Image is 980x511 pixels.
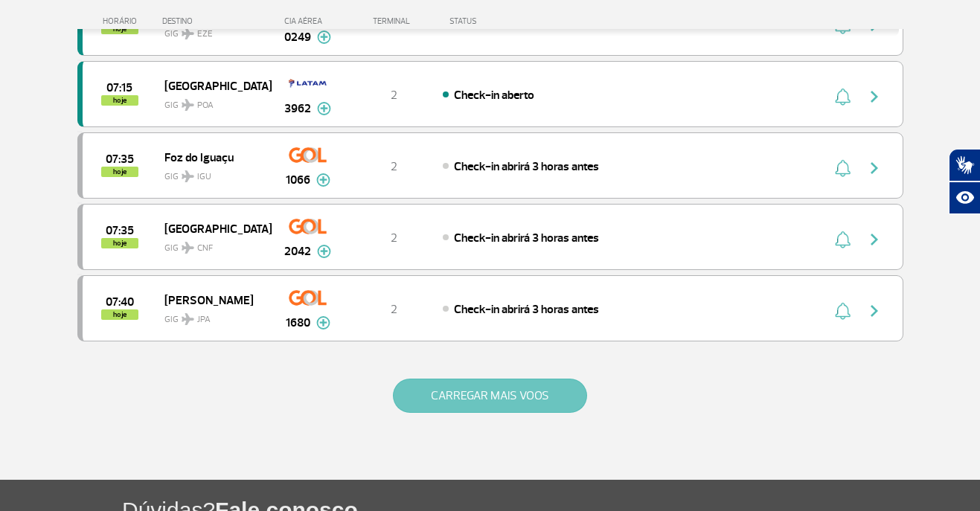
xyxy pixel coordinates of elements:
[345,16,442,26] div: TERMINAL
[164,147,260,167] span: Foz do Iguaçu
[162,16,271,26] div: DESTINO
[182,99,194,111] img: destiny_airplane.svg
[286,171,310,189] span: 1066
[949,149,980,214] div: Plugin de acessibilidade da Hand Talk.
[164,234,260,255] span: GIG
[197,242,213,255] span: CNF
[865,231,883,248] img: seta-direita-painel-voo.svg
[391,231,397,245] span: 2
[101,95,138,106] span: hoje
[197,313,211,327] span: JPA
[82,16,163,26] div: HORÁRIO
[286,314,310,332] span: 1680
[164,290,260,309] span: [PERSON_NAME]
[391,302,397,317] span: 2
[865,159,883,177] img: seta-direita-painel-voo.svg
[197,99,214,112] span: POA
[316,173,330,187] img: mais-info-painel-voo.svg
[317,245,331,258] img: mais-info-painel-voo.svg
[101,309,138,320] span: hoje
[164,76,260,95] span: [GEOGRAPHIC_DATA]
[835,159,851,177] img: sino-painel-voo.svg
[164,162,260,184] span: GIG
[106,154,134,164] span: 2025-08-26 07:35:00
[454,302,599,317] span: Check-in abrirá 3 horas antes
[317,30,331,44] img: mais-info-painel-voo.svg
[106,83,132,93] span: 2025-08-26 07:15:00
[835,88,851,106] img: sino-painel-voo.svg
[284,100,311,118] span: 3962
[454,231,599,245] span: Check-in abrirá 3 horas antes
[865,302,883,320] img: seta-direita-painel-voo.svg
[106,297,134,307] span: 2025-08-26 07:40:00
[164,305,260,327] span: GIG
[835,302,851,320] img: sino-painel-voo.svg
[454,159,599,174] span: Check-in abrirá 3 horas antes
[106,225,134,236] span: 2025-08-26 07:35:00
[271,16,345,26] div: CIA AÉREA
[197,170,211,184] span: IGU
[393,379,587,413] button: CARREGAR MAIS VOOS
[182,170,194,182] img: destiny_airplane.svg
[317,102,331,115] img: mais-info-painel-voo.svg
[442,16,563,26] div: STATUS
[835,231,851,248] img: sino-painel-voo.svg
[164,91,260,112] span: GIG
[182,242,194,254] img: destiny_airplane.svg
[101,167,138,177] span: hoje
[182,313,194,325] img: destiny_airplane.svg
[391,159,397,174] span: 2
[164,219,260,238] span: [GEOGRAPHIC_DATA]
[284,242,311,260] span: 2042
[316,316,330,330] img: mais-info-painel-voo.svg
[454,88,534,103] span: Check-in aberto
[865,88,883,106] img: seta-direita-painel-voo.svg
[391,88,397,103] span: 2
[284,28,311,46] span: 0249
[101,238,138,248] span: hoje
[949,149,980,181] button: Abrir tradutor de língua de sinais.
[949,181,980,214] button: Abrir recursos assistivos.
